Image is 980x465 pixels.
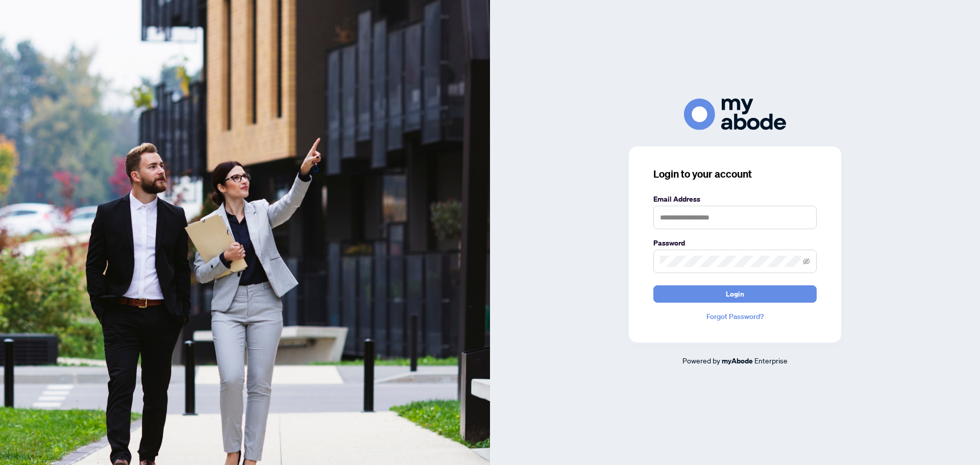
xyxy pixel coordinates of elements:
[726,286,744,302] span: Login
[803,258,810,265] span: eye-invisible
[682,356,720,365] span: Powered by
[653,311,817,322] a: Forgot Password?
[722,355,753,366] a: myAbode
[653,193,817,205] label: Email Address
[653,167,817,181] h3: Login to your account
[684,99,786,130] img: ma-logo
[653,237,817,249] label: Password
[653,285,817,303] button: Login
[754,356,788,365] span: Enterprise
